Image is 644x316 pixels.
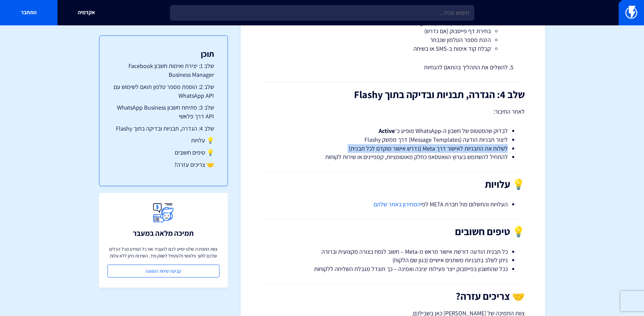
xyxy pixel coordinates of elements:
a: קביעת שיחת הטמעה [108,265,219,277]
p: צוות התמיכה שלנו יסייע לכם להעביר את כל המידע מכל הכלים שלכם לתוך פלאשי ולהתחיל לשווק מיד, השירות... [108,246,219,259]
li: הזנת מספר הטלפון שנבחר [295,36,491,44]
li: להתחיל להשתמש בערוץ הוואטסאפ כחלק מאוטומציות, קמפיינים או שירות לקוחות [278,153,508,161]
h2: שלב 4: הגדרה, תבניות ובדיקה בתוך Flashy [261,89,525,100]
a: המחירון באתר שלהם [374,200,421,208]
p: לאחר החיבור: [261,107,525,116]
li: ניתן לשלב בתבניות משתנים אישיים (כגון שם הלקוח) [278,256,508,265]
strong: Active [379,127,395,135]
li: העלויות והתשלום מול חברת META לפי [278,200,508,209]
a: שלב 2: הוספת מספר טלפון תואם לשימוש עם WhatsApp API [113,83,214,100]
h3: תמיכה מלאה במעבר [133,229,194,237]
li: להשלים את התהליך בהתאם להנחיות [278,63,508,72]
a: שלב 4: הגדרה, תבניות ובדיקה בתוך Flashy [113,124,214,133]
h2: 💡 עלויות [261,179,525,190]
a: שלב 1: יצירת ואימות חשבון Facebook Business Manager [113,62,214,79]
h3: תוכן [113,49,214,58]
li: קבלת קוד אימות ב-SMS או בשיחה [295,44,491,53]
a: 💡 טיפים חשובים [113,148,214,157]
li: לבדוק שהסטטוס של חשבון ה-WhatsApp מופיע כ־ [278,127,508,135]
li: כל תבנית הודעה דורשת אישור מראש מ-Meta – חשוב לנסח בצורה מקצועית וברורה [278,247,508,256]
li: ככל שהחשבון בפייסבוק ייצר פעילות יציבה ואמינה – כך תוגדל מגבלת השליחה ללקוחות [278,265,508,273]
a: שלב 3: פתיחת חשבון WhatsApp Business API דרך פלאשי [113,103,214,120]
li: בחירת דף פייסבוק (אם נדרש) [295,27,491,36]
a: 🤝 צריכים עזרה? [113,160,214,169]
input: חיפוש מהיר... [170,5,474,21]
li: לשלוח את התבניות לאישור דרך Meta (נדרש אישור מוקדם לכל תבנית) [278,144,508,153]
h2: 🤝 צריכים עזרה? [261,291,525,302]
h2: 💡 טיפים חשובים [261,226,525,237]
li: ליצור תבניות הודעה (Message Templates) דרך ממשק Flashy [278,135,508,144]
a: 💡 עלויות [113,136,214,145]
